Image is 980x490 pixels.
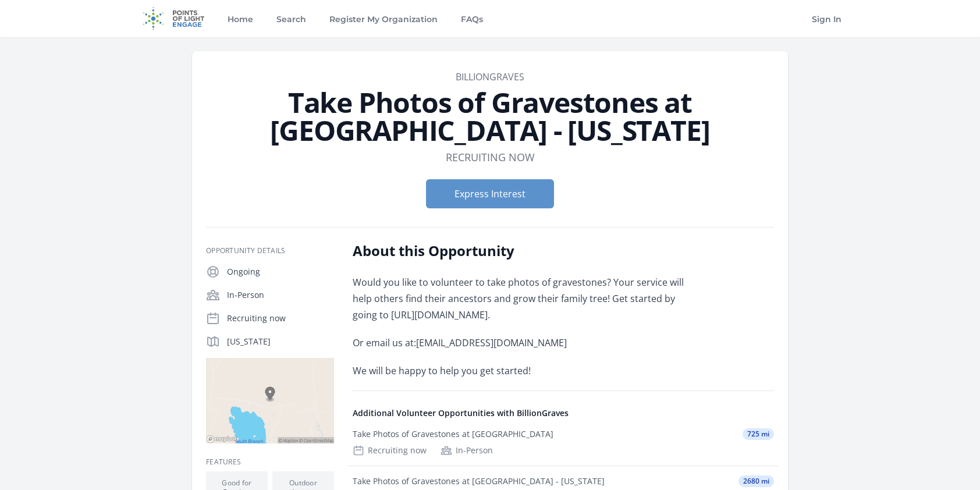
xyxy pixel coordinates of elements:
div: In-Person [441,445,493,456]
p: Or email us at: [EMAIL_ADDRESS][DOMAIN_NAME] [353,335,693,351]
p: In-Person [227,289,334,301]
dd: Recruiting now [446,149,535,165]
p: Ongoing [227,266,334,278]
a: Take Photos of Gravestones at [GEOGRAPHIC_DATA] 725 mi Recruiting now In-Person [348,419,779,466]
span: 725 mi [743,428,774,440]
p: Would you like to volunteer to take photos of gravestones? Your service will help others find the... [353,274,693,323]
div: Take Photos of Gravestones at [GEOGRAPHIC_DATA] - [US_STATE] [353,475,605,487]
button: Express Interest [426,179,554,208]
a: BillionGraves [456,70,524,83]
h2: About this Opportunity [353,242,693,260]
p: [US_STATE] [227,336,334,347]
div: Take Photos of Gravestones at [GEOGRAPHIC_DATA] [353,428,553,440]
div: Recruiting now [353,445,427,456]
p: Recruiting now [227,313,334,324]
h1: Take Photos of Gravestones at [GEOGRAPHIC_DATA] - [US_STATE] [206,88,774,144]
p: We will be happy to help you get started! [353,363,693,379]
h4: Additional Volunteer Opportunities with BillionGraves [353,407,774,419]
img: Map [206,358,334,443]
h3: Opportunity Details [206,246,334,255]
span: 2680 mi [738,475,774,487]
h3: Features [206,457,334,467]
